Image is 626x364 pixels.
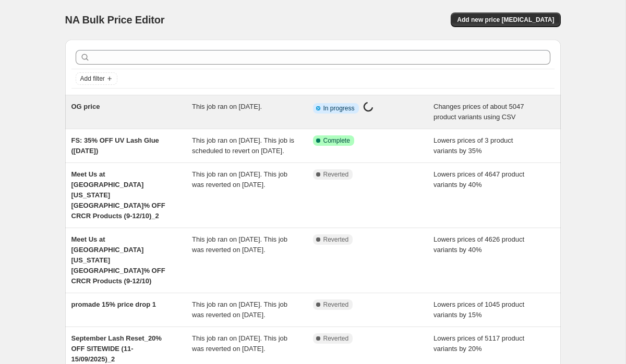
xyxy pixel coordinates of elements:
[323,334,349,343] span: Reverted
[434,136,513,155] span: Lowers prices of 3 product variants by 35%
[76,72,117,85] button: Add filter
[434,170,524,189] span: Lowers prices of 4647 product variants by 40%
[434,235,524,254] span: Lowers prices of 4626 product variants by 40%
[192,136,294,155] span: This job ran on [DATE]. This job is scheduled to revert on [DATE].
[71,136,159,155] span: FS: 35% OFF UV Lash Glue ([DATE])
[71,334,162,363] span: September Lash Reset_20% OFF SITEWIDE (11-15/09/2025)_2
[192,300,287,319] span: This job ran on [DATE]. This job was reverted on [DATE].
[192,170,287,189] span: This job ran on [DATE]. This job was reverted on [DATE].
[323,300,349,309] span: Reverted
[71,170,165,220] span: Meet Us at [GEOGRAPHIC_DATA] [US_STATE][GEOGRAPHIC_DATA]% OFF CRCR Products (9-12/10)_2
[457,16,554,24] span: Add new price [MEDICAL_DATA]
[323,170,349,179] span: Reverted
[434,334,524,353] span: Lowers prices of 5117 product variants by 20%
[71,103,100,110] span: OG price
[192,235,287,254] span: This job ran on [DATE]. This job was reverted on [DATE].
[323,104,355,112] span: In progress
[192,103,262,110] span: This job ran on [DATE].
[71,235,165,285] span: Meet Us at [GEOGRAPHIC_DATA] [US_STATE][GEOGRAPHIC_DATA]% OFF CRCR Products (9-12/10)
[192,334,287,353] span: This job ran on [DATE]. This job was reverted on [DATE].
[451,12,560,27] button: Add new price [MEDICAL_DATA]
[323,136,350,145] span: Complete
[80,74,105,83] span: Add filter
[434,300,524,319] span: Lowers prices of 1045 product variants by 15%
[71,300,156,308] span: promade 15% price drop 1
[65,14,165,26] span: NA Bulk Price Editor
[323,235,349,244] span: Reverted
[434,103,524,121] span: Changes prices of about 5047 product variants using CSV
